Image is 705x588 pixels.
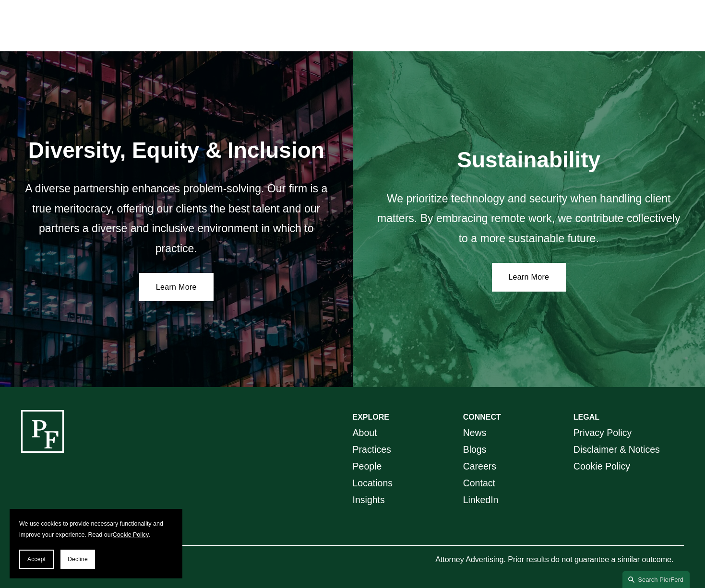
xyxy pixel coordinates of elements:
a: Blogs [463,441,487,458]
a: LinkedIn [463,492,499,508]
button: Decline [60,550,95,569]
a: Search this site [622,571,690,588]
a: News [463,424,487,441]
p: We prioritize technology and security when handling client matters. By embracing remote work, we ... [374,189,684,248]
a: Practices [353,441,391,458]
a: Contact [463,475,495,492]
a: Insights [353,492,385,508]
h2: Diversity, Equity & Inclusion [21,137,331,164]
a: Locations [353,475,393,492]
span: Accept [27,556,46,563]
a: About [353,424,377,441]
strong: EXPLORE [353,413,389,421]
h2: Sustainability [374,147,684,174]
section: Cookie banner [10,509,182,578]
span: Decline [68,556,88,563]
a: People [353,458,382,475]
a: Privacy Policy [574,424,632,441]
p: A diverse partnership enhances problem-solving. Our firm is a true meritocracy, offering our clie... [21,179,331,259]
a: Cookie Policy [574,458,630,475]
a: Disclaimer & Notices [574,441,660,458]
strong: LEGAL [574,413,599,421]
a: Cookie Policy [113,531,149,538]
a: Learn More [492,263,566,292]
a: Careers [463,458,496,475]
p: Attorney Advertising. Prior results do not guarantee a similar outcome. [435,553,684,567]
button: Accept [19,550,54,569]
strong: CONNECT [463,413,501,421]
a: Learn More [139,273,214,302]
p: We use cookies to provide necessary functionality and improve your experience. Read our . [19,518,173,540]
